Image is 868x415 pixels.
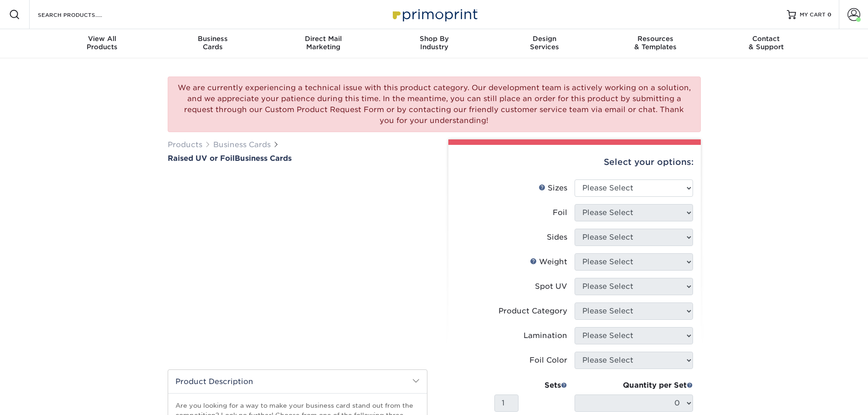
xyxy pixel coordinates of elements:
[489,35,600,43] span: Design
[827,11,832,18] span: 0
[37,9,126,20] input: SEARCH PRODUCTS.....
[530,256,567,267] div: Weight
[575,380,693,391] div: Quantity per Set
[47,29,158,58] a: View AllProducts
[168,154,427,163] h1: Business Cards
[268,35,379,43] span: Direct Mail
[301,337,324,359] img: Business Cards 05
[271,337,293,359] img: Business Cards 04
[179,337,202,359] img: Business Cards 01
[213,140,271,149] a: Business Cards
[168,77,701,132] div: We are currently experiencing a technical issue with this product category. Our development team ...
[489,35,600,51] div: Services
[157,29,268,58] a: BusinessCards
[456,145,693,179] div: Select your options:
[157,35,268,51] div: Cards
[553,207,567,218] div: Foil
[535,281,567,292] div: Spot UV
[524,330,567,341] div: Lamination
[711,35,822,43] span: Contact
[168,154,427,163] a: Raised UV or FoilBusiness Cards
[489,29,600,58] a: DesignServices
[600,29,711,58] a: Resources& Templates
[332,337,354,359] img: Business Cards 06
[168,370,427,393] h2: Product Description
[47,35,158,43] span: View All
[539,183,567,194] div: Sizes
[389,5,480,24] img: Primoprint
[711,35,822,51] div: & Support
[600,35,711,43] span: Resources
[529,355,567,366] div: Foil Color
[494,380,567,391] div: Sets
[379,29,489,58] a: Shop ByIndustry
[547,232,567,243] div: Sides
[498,306,567,317] div: Product Category
[47,35,158,51] div: Products
[268,29,379,58] a: Direct MailMarketing
[362,337,385,359] img: Business Cards 07
[379,35,489,43] span: Shop By
[268,35,379,51] div: Marketing
[157,35,268,43] span: Business
[393,337,416,359] img: Business Cards 08
[600,35,711,51] div: & Templates
[711,29,822,58] a: Contact& Support
[168,154,235,163] span: Raised UV or Foil
[800,11,826,19] span: MY CART
[240,337,263,359] img: Business Cards 03
[168,140,202,149] a: Products
[379,35,489,51] div: Industry
[210,337,232,359] img: Business Cards 02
